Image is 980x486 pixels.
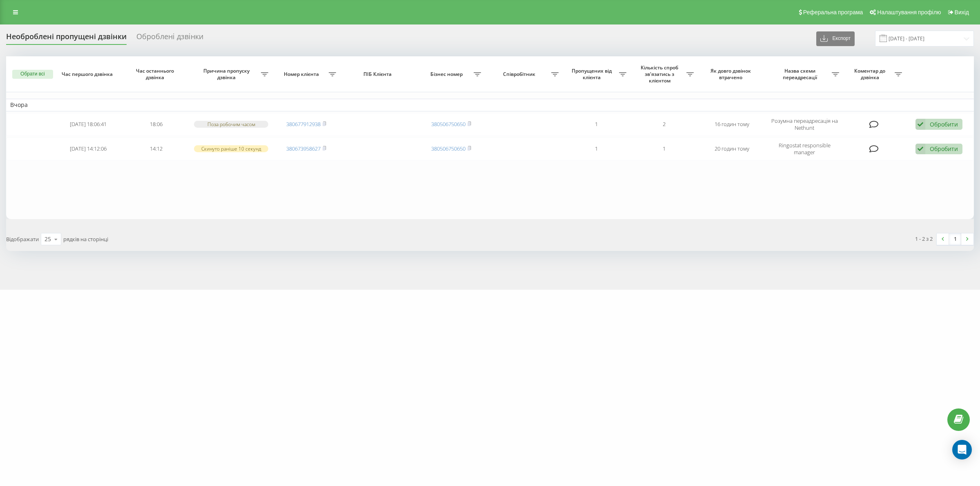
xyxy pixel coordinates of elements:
[6,235,39,243] span: Відображати
[770,68,832,80] span: Назва схеми переадресації
[567,68,619,80] span: Пропущених від клієнта
[766,113,843,136] td: Розумна переадресація на Nethunt
[45,235,51,243] div: 25
[6,99,974,111] td: Вчора
[915,235,933,243] div: 1 - 2 з 2
[421,71,474,78] span: Бізнес номер
[194,121,268,128] div: Поза робочим часом
[630,113,698,136] td: 2
[705,68,759,80] span: Як довго дзвінок втрачено
[122,113,190,136] td: 18:06
[563,138,630,160] td: 1
[194,68,261,80] span: Причина пропуску дзвінка
[766,138,843,160] td: Ringostat responsible manager
[194,145,268,152] div: Скинуто раніше 10 секунд
[62,71,115,78] span: Час першого дзвінка
[635,64,687,84] span: Кількість спроб зв'язатись з клієнтом
[286,120,321,128] a: 380677912938
[55,138,122,160] td: [DATE] 14:12:06
[431,120,465,128] a: 380506750650
[698,138,766,160] td: 20 годин тому
[803,9,863,16] span: Реферальна програма
[952,440,972,459] div: Open Intercom Messenger
[698,113,766,136] td: 16 годин тому
[129,68,183,80] span: Час останнього дзвінка
[347,71,410,78] span: ПІБ Клієнта
[847,68,895,80] span: Коментар до дзвінка
[630,138,698,160] td: 1
[877,9,941,16] span: Налаштування профілю
[431,145,465,152] a: 380506750650
[949,233,961,245] a: 1
[6,32,127,45] div: Необроблені пропущені дзвінки
[122,138,190,160] td: 14:12
[955,9,969,16] span: Вихід
[930,145,958,153] div: Обробити
[816,31,855,46] button: Експорт
[63,235,108,243] span: рядків на сторінці
[286,145,321,152] a: 380673958627
[930,120,958,128] div: Обробити
[563,113,630,136] td: 1
[489,71,551,78] span: Співробітник
[276,71,329,78] span: Номер клієнта
[136,32,203,45] div: Оброблені дзвінки
[55,113,122,136] td: [DATE] 18:06:41
[12,70,53,79] button: Обрати всі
